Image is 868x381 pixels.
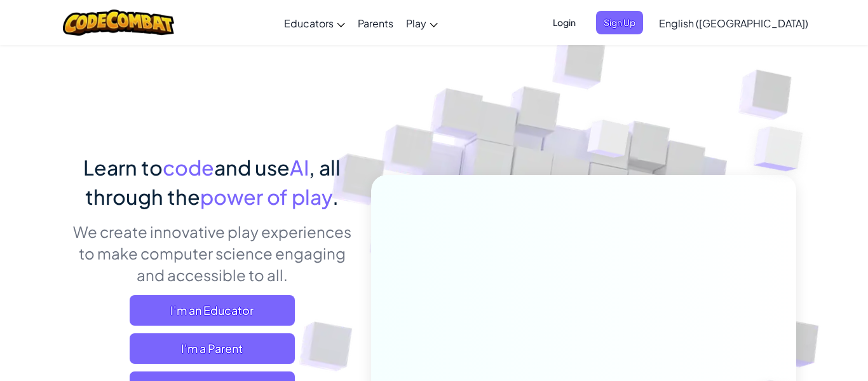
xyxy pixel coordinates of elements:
[72,221,352,286] p: We create innovative play experiences to make computer science engaging and accessible to all.
[83,155,163,180] span: Learn to
[406,17,426,30] span: Play
[653,6,815,40] a: English ([GEOGRAPHIC_DATA])
[163,155,214,180] span: code
[130,295,295,326] a: I'm an Educator
[596,11,643,34] button: Sign Up
[564,95,655,190] img: Overlap cubes
[284,17,334,30] span: Educators
[290,155,309,180] span: AI
[332,184,339,209] span: .
[200,184,332,209] span: power of play
[63,10,174,36] img: CodeCombat logo
[278,6,351,40] a: Educators
[659,17,808,30] span: English ([GEOGRAPHIC_DATA])
[351,6,400,40] a: Parents
[214,155,290,180] span: and use
[400,6,444,40] a: Play
[545,11,583,34] button: Login
[728,95,838,203] img: Overlap cubes
[130,333,295,364] a: I'm a Parent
